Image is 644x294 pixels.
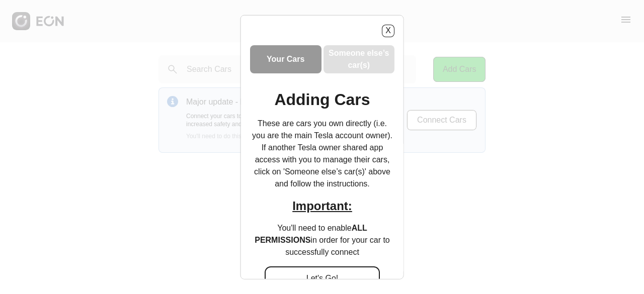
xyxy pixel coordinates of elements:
h2: Important: [250,198,394,214]
h3: Your Cars [267,53,304,65]
h1: Adding Cars [274,93,370,105]
p: You'll need to enable in order for your car to successfully connect [250,222,394,258]
button: Let's Go! [264,266,380,290]
h3: Someone else’s car(s) [325,47,392,71]
p: These are cars you own directly (i.e. you are the main Tesla account owner). If another Tesla own... [250,117,394,189]
button: X [382,24,394,37]
b: ALL PERMISSIONS [255,223,367,244]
